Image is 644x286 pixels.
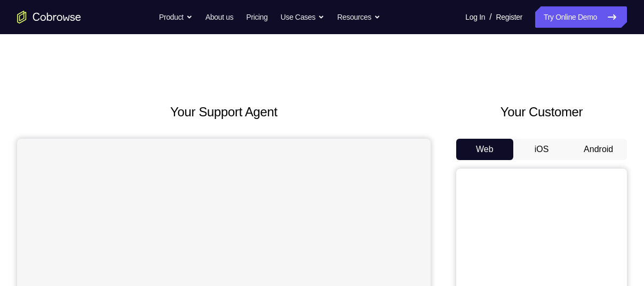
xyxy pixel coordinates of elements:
[281,6,324,28] button: Use Cases
[456,102,627,122] h2: Your Customer
[17,102,431,122] h2: Your Support Agent
[535,6,627,28] a: Try Online Demo
[570,139,627,160] button: Android
[513,139,570,160] button: iOS
[159,6,193,28] button: Product
[456,139,513,160] button: Web
[489,11,491,23] span: /
[246,6,267,28] a: Pricing
[465,6,485,28] a: Log In
[17,11,81,23] a: Go to the home page
[496,6,522,28] a: Register
[205,6,233,28] a: About us
[337,6,380,28] button: Resources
